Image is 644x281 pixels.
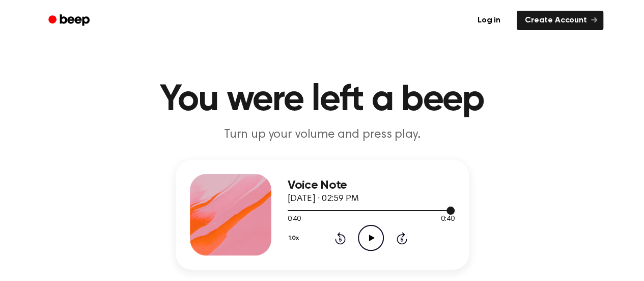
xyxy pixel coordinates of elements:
span: 0:40 [441,214,454,225]
span: 0:40 [288,214,301,225]
span: [DATE] · 02:59 PM [288,194,359,203]
p: Turn up your volume and press play. [127,126,518,143]
a: Create Account [517,11,603,30]
h1: You were left a beep [62,82,583,118]
a: Beep [41,11,99,31]
a: Log in [467,9,511,32]
h3: Voice Note [288,178,455,192]
button: 1.0x [288,229,303,247]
